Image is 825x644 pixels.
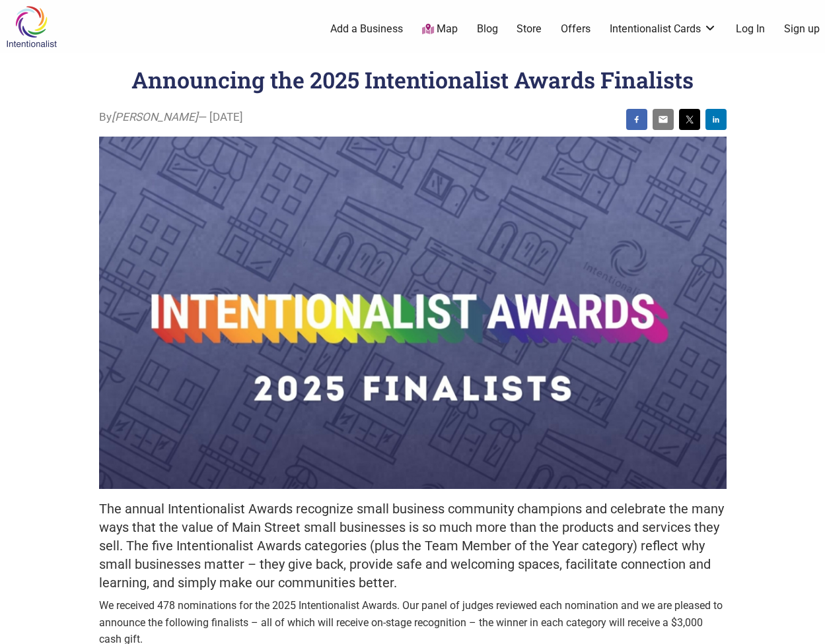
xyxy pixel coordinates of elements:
a: Log In [736,22,765,36]
h1: Announcing the 2025 Intentionalist Awards Finalists [131,65,694,94]
a: Store [517,22,542,36]
h5: The annual Intentionalist Awards recognize small business community champions and celebrate the m... [99,499,727,592]
a: Intentionalist Cards [610,22,717,36]
img: facebook sharing button [631,114,642,125]
a: Sign up [784,22,820,36]
span: By — [DATE] [99,109,243,126]
i: [PERSON_NAME] [112,110,198,123]
img: twitter sharing button [684,114,695,125]
img: email sharing button [658,114,668,125]
a: Blog [477,22,498,36]
a: Offers [561,22,591,36]
a: Map [422,22,458,37]
img: linkedin sharing button [711,114,721,125]
a: Add a Business [330,22,403,36]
